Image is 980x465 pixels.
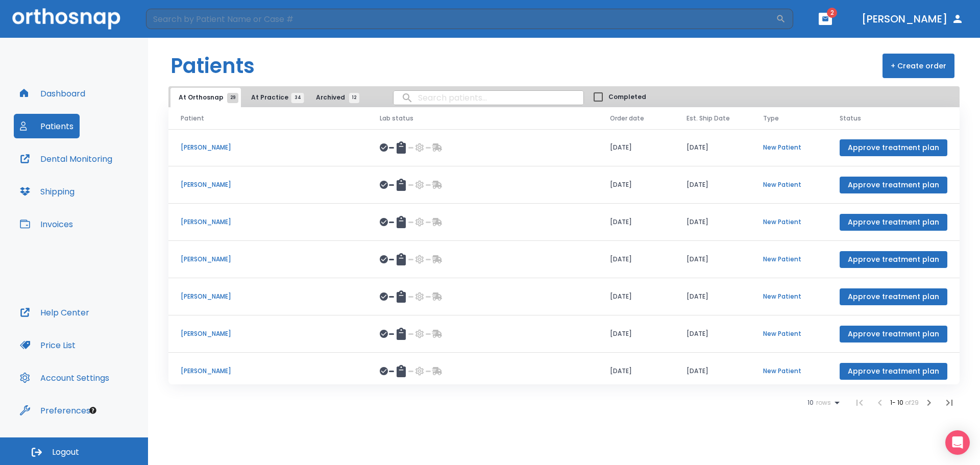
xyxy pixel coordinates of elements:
[763,217,815,227] p: New Patient
[14,300,95,325] button: Help Center
[179,93,233,102] span: At Orthosnap
[840,177,947,193] button: Approve treatment plan
[763,114,779,123] span: Type
[763,329,815,338] p: New Patient
[674,204,751,241] td: [DATE]
[763,180,815,189] p: New Patient
[945,430,970,455] div: Open Intercom Messenger
[291,93,304,103] span: 34
[14,333,82,357] button: Price List
[840,139,947,156] button: Approve treatment plan
[598,166,674,204] td: [DATE]
[883,54,954,78] button: + Create order
[598,204,674,241] td: [DATE]
[380,114,413,123] span: Lab status
[763,292,815,301] p: New Patient
[181,255,355,264] p: [PERSON_NAME]
[827,8,837,18] span: 2
[763,255,815,264] p: New Patient
[840,363,947,380] button: Approve treatment plan
[674,353,751,390] td: [DATE]
[349,93,359,103] span: 12
[674,241,751,278] td: [DATE]
[14,212,79,236] button: Invoices
[14,146,118,171] button: Dental Monitoring
[674,129,751,166] td: [DATE]
[170,88,364,107] div: tabs
[674,278,751,315] td: [DATE]
[181,366,355,376] p: [PERSON_NAME]
[181,114,204,123] span: Patient
[763,143,815,152] p: New Patient
[598,278,674,315] td: [DATE]
[687,114,730,123] span: Est. Ship Date
[12,8,120,29] img: Orthosnap
[598,353,674,390] td: [DATE]
[674,315,751,353] td: [DATE]
[840,214,947,231] button: Approve treatment plan
[840,326,947,342] button: Approve treatment plan
[814,399,831,406] span: rows
[890,398,905,407] span: 1 - 10
[227,93,238,103] span: 29
[14,398,96,423] button: Preferences
[857,10,968,28] button: [PERSON_NAME]
[840,114,861,123] span: Status
[181,180,355,189] p: [PERSON_NAME]
[610,114,644,123] span: Order date
[251,93,298,102] span: At Practice
[598,315,674,353] td: [DATE]
[14,81,91,106] button: Dashboard
[146,9,776,29] input: Search by Patient Name or Case #
[14,114,80,138] button: Patients
[316,93,354,102] span: Archived
[181,292,355,301] p: [PERSON_NAME]
[170,51,255,81] h1: Patients
[181,217,355,227] p: [PERSON_NAME]
[807,399,814,406] span: 10
[840,288,947,305] button: Approve treatment plan
[608,92,646,102] span: Completed
[14,179,81,204] button: Shipping
[394,88,583,108] input: search
[598,241,674,278] td: [DATE]
[598,129,674,166] td: [DATE]
[181,329,355,338] p: [PERSON_NAME]
[88,406,97,415] div: Tooltip anchor
[181,143,355,152] p: [PERSON_NAME]
[905,398,919,407] span: of 29
[840,251,947,268] button: Approve treatment plan
[14,365,115,390] button: Account Settings
[763,366,815,376] p: New Patient
[674,166,751,204] td: [DATE]
[52,447,79,458] span: Logout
